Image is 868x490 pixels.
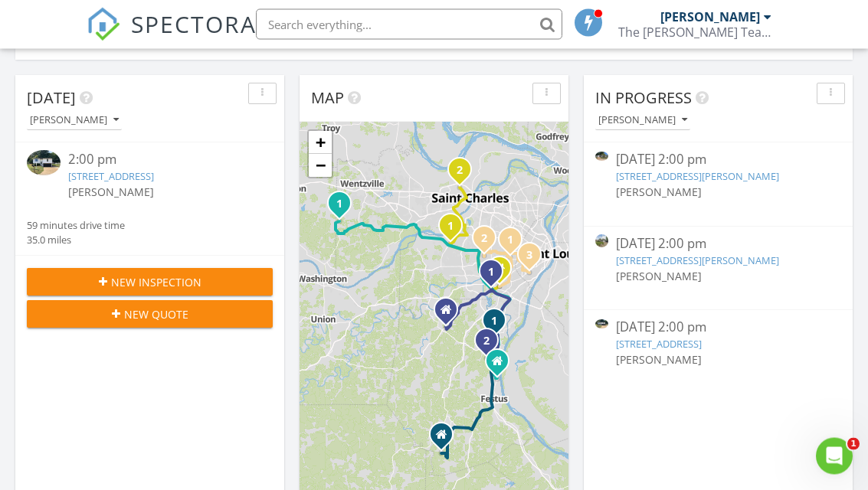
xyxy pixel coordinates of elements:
span: [PERSON_NAME] [616,185,702,200]
div: 9803 Grandview Lake Ct, St. Louis, MO 63127 [491,272,500,281]
span: [PERSON_NAME] [616,269,702,284]
i: 1 [447,222,454,233]
img: 9382083%2Fcover_photos%2F31wtQRBOrv4DENyt25hH%2Fsmall.jpg [27,151,61,176]
div: 2090 Birchwood Dr, Barnhart, MO 63012 [486,341,496,350]
span: [PERSON_NAME] [616,353,702,367]
i: 2 [483,337,490,348]
span: Map [311,88,344,109]
a: [STREET_ADDRESS] [68,170,154,184]
div: [PERSON_NAME] [30,116,119,126]
div: 535 Big Woods Trail, De Soto MO 63020 [441,435,450,444]
a: [STREET_ADDRESS] [616,338,702,351]
a: Zoom out [309,155,332,178]
div: [PERSON_NAME] [660,9,760,24]
span: SPECTORA [131,8,257,40]
i: 1 [488,268,494,279]
span: 1 [847,438,860,450]
div: 9 Pittsfield Ct, Chesterfield, MO 63017 [450,226,460,235]
div: 8500 Rosalie Ave, Brentwood, MO 63144 [510,240,519,249]
div: 35.0 miles [27,234,125,248]
div: 3416 Edgemont St, Saint Charles, MO 63301 [460,170,469,179]
div: 6528 Dogwood Lane, House Springs MO 63051 [446,310,455,319]
div: [DATE] 2:00 pm [616,235,821,254]
a: 2:00 pm [STREET_ADDRESS] [PERSON_NAME] 59 minutes drive time 35.0 miles [27,151,273,248]
span: New Inspection [111,275,201,291]
img: The Best Home Inspection Software - Spectora [87,8,120,41]
i: 1 [336,200,342,211]
span: In Progress [595,88,692,109]
a: SPECTORA [87,21,257,53]
div: 4269 Bates St D, St. Louis, MO 63116 [529,255,539,264]
a: [DATE] 2:00 pm [STREET_ADDRESS] [PERSON_NAME] [595,318,841,386]
div: 2324 Cleek Ct, St. Louis, MO 63131 [484,238,493,247]
a: [DATE] 2:00 pm [STREET_ADDRESS][PERSON_NAME] [PERSON_NAME] [595,151,841,218]
span: [DATE] [27,88,76,109]
div: 1930 Chippendale Ln, Imperial, MO 63052 [494,321,503,330]
div: [DATE] 2:00 pm [616,318,821,338]
div: The Chad Borah Team - Pillar to Post [618,24,771,40]
i: 2 [481,234,487,245]
i: 1 [491,317,497,328]
img: 9366653%2Fcover_photos%2FSFM8xJME4ndhXcXEICuY%2Fsmall.jpg [595,152,608,162]
button: New Quote [27,301,273,328]
button: [PERSON_NAME] [27,111,122,132]
input: Search everything... [256,9,562,40]
i: 3 [526,251,532,262]
div: 247 Woods Creek Dr, Foristell, MO 63348 [339,204,349,213]
a: [STREET_ADDRESS][PERSON_NAME] [616,254,779,268]
div: 59 minutes drive time [27,219,125,234]
div: [DATE] 2:00 pm [616,151,821,170]
i: 1 [507,236,513,247]
a: Zoom in [309,132,332,155]
div: 2:00 pm [68,151,253,170]
a: [STREET_ADDRESS][PERSON_NAME] [616,170,779,184]
img: 9382083%2Fcover_photos%2F31wtQRBOrv4DENyt25hH%2Fsmall.jpg [595,320,608,330]
span: [PERSON_NAME] [68,185,154,200]
div: 11424 Gravois Rd. , St. Louis MO 63126 [500,269,509,278]
img: streetview [595,235,608,248]
span: New Quote [124,307,188,323]
button: New Inspection [27,269,273,296]
a: [DATE] 2:00 pm [STREET_ADDRESS][PERSON_NAME] [PERSON_NAME] [595,235,841,302]
iframe: Intercom live chat [816,438,853,475]
i: 2 [457,166,463,177]
button: [PERSON_NAME] [595,111,690,132]
div: [PERSON_NAME] [598,116,687,126]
